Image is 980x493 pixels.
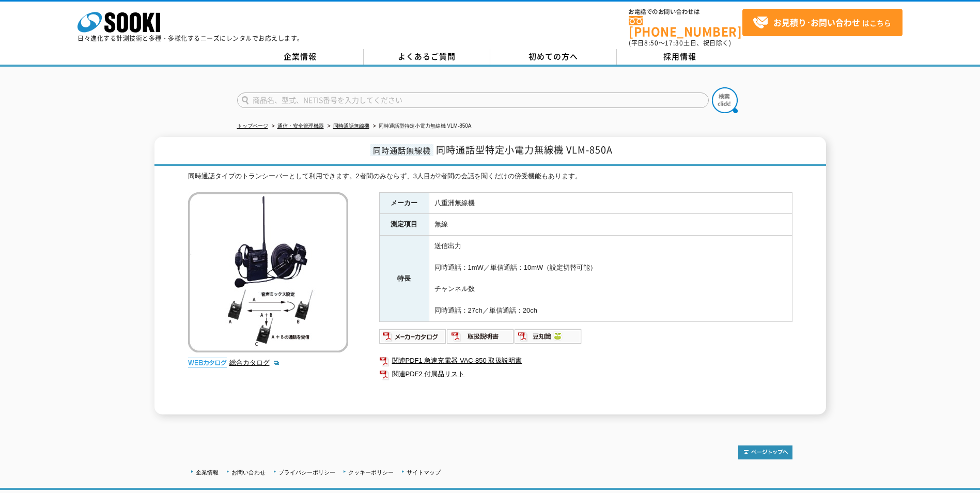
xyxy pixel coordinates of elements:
li: 同時通話型特定小電力無線機 VLM-850A [371,121,472,132]
strong: お見積り･お問い合わせ [773,16,860,28]
a: 通信・安全管理機器 [277,123,324,129]
input: 商品名、型式、NETIS番号を入力してください [237,93,709,108]
a: 関連PDF2 付属品リスト [379,367,792,381]
td: 八重洲無線機 [429,192,792,214]
span: お電話でのお問い合わせは [629,9,742,15]
a: お見積り･お問い合わせはこちら [742,9,903,36]
a: 企業情報 [237,49,364,65]
img: 豆知識 [515,328,582,345]
a: [PHONE_NUMBER] [629,16,742,37]
a: サイトマップ [407,469,441,475]
td: 無線 [429,214,792,236]
span: 17:30 [665,38,683,48]
p: 日々進化する計測技術と多種・多様化するニーズにレンタルでお応えします。 [77,35,304,41]
img: 取扱説明書 [447,328,515,345]
span: 初めての方へ [528,51,578,62]
a: クッキーポリシー [348,469,394,475]
img: 同時通話型特定小電力無線機 VLM-850A [188,192,348,352]
img: メーカーカタログ [379,328,447,345]
a: 企業情報 [196,469,219,475]
a: 豆知識 [515,335,582,343]
a: トップページ [237,123,268,129]
span: (平日 ～ 土日、祝日除く) [629,38,731,48]
th: 測定項目 [379,214,429,236]
span: 8:50 [644,38,659,48]
a: 総合カタログ [229,359,280,366]
span: はこちら [753,15,891,30]
a: よくあるご質問 [364,49,490,65]
span: 同時通話型特定小電力無線機 VLM-850A [436,143,613,157]
a: 採用情報 [617,49,743,65]
a: プライバシーポリシー [278,469,335,475]
a: 初めての方へ [490,49,617,65]
th: 特長 [379,236,429,322]
a: 同時通話無線機 [333,123,369,129]
a: 関連PDF1 急速充電器 VAC-850 取扱説明書 [379,354,792,367]
a: お問い合わせ [231,469,266,475]
img: webカタログ [188,358,227,368]
a: 取扱説明書 [447,335,515,343]
div: 同時通話タイプのトランシーバーとして利用できます。2者間のみならず、3人目が2者間の会話を聞くだけの傍受機能もあります。 [188,171,792,182]
span: 同時通話無線機 [370,144,433,156]
td: 送信出力 同時通話：1mW／単信通話：10mW（設定切替可能） チャンネル数 同時通話：27ch／単信通話：20ch [429,236,792,322]
th: メーカー [379,192,429,214]
img: トップページへ [738,445,792,459]
img: btn_search.png [712,87,738,113]
a: メーカーカタログ [379,335,447,343]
